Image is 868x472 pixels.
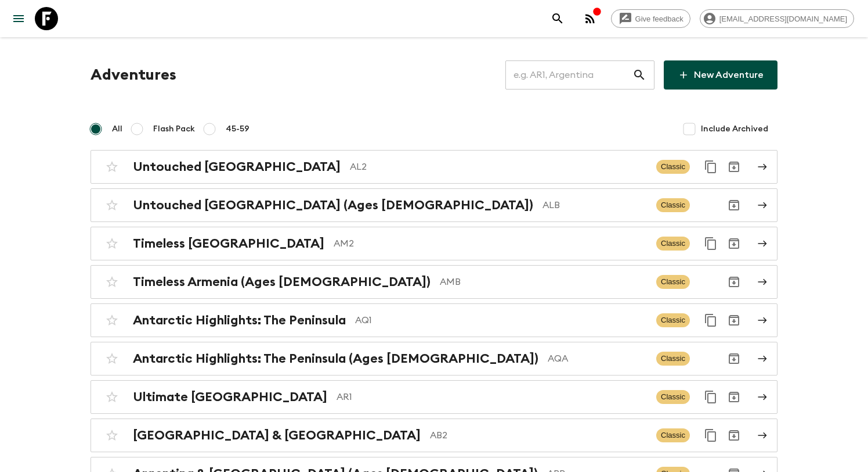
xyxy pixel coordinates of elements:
a: Antarctic Highlights: The PeninsulaAQ1ClassicDuplicate for 45-59Archive [91,303,777,337]
p: ALB [542,198,647,212]
a: New Adventure [664,60,777,90]
span: Classic [656,313,690,327]
span: Classic [656,160,690,174]
div: [EMAIL_ADDRESS][DOMAIN_NAME] [700,9,854,28]
span: Include Archived [701,123,768,135]
h2: Antarctic Highlights: The Peninsula (Ages [DEMOGRAPHIC_DATA]) [133,351,538,366]
span: [EMAIL_ADDRESS][DOMAIN_NAME] [713,15,853,23]
span: Classic [656,390,690,404]
p: AQA [548,352,647,366]
button: Archive [722,155,746,178]
span: Classic [656,275,690,289]
h2: Untouched [GEOGRAPHIC_DATA] (Ages [DEMOGRAPHIC_DATA]) [133,198,533,213]
a: Ultimate [GEOGRAPHIC_DATA]AR1ClassicDuplicate for 45-59Archive [91,380,777,414]
button: Archive [722,232,746,255]
span: Classic [656,352,690,366]
h2: Untouched [GEOGRAPHIC_DATA] [133,159,341,174]
h1: Adventures [91,63,176,87]
a: Give feedback [611,9,690,28]
p: AL2 [350,160,647,174]
h2: Timeless Armenia (Ages [DEMOGRAPHIC_DATA]) [133,274,431,289]
button: Duplicate for 45-59 [699,309,722,332]
button: Archive [722,347,746,370]
button: Duplicate for 45-59 [699,232,722,255]
p: AQ1 [355,313,647,327]
span: All [112,123,122,135]
button: Archive [722,194,746,217]
p: AB2 [430,428,647,442]
button: Duplicate for 45-59 [699,155,722,178]
h2: Ultimate [GEOGRAPHIC_DATA] [133,389,327,405]
a: Timeless Armenia (Ages [DEMOGRAPHIC_DATA])AMBClassicArchive [91,265,777,299]
p: AR1 [337,390,647,404]
span: Give feedback [629,15,690,23]
button: search adventures [546,7,569,30]
a: Untouched [GEOGRAPHIC_DATA] (Ages [DEMOGRAPHIC_DATA])ALBClassicArchive [91,188,777,222]
button: Archive [722,270,746,294]
button: Duplicate for 45-59 [699,424,722,447]
span: Flash Pack [153,123,195,135]
button: Duplicate for 45-59 [699,385,722,409]
span: Classic [656,237,690,251]
button: Archive [722,309,746,332]
p: AMB [440,275,647,289]
h2: Timeless [GEOGRAPHIC_DATA] [133,236,324,251]
button: Archive [722,424,746,447]
span: Classic [656,428,690,442]
span: 45-59 [226,123,249,135]
input: e.g. AR1, Argentina [505,59,632,91]
button: Archive [722,385,746,409]
a: [GEOGRAPHIC_DATA] & [GEOGRAPHIC_DATA]AB2ClassicDuplicate for 45-59Archive [91,419,777,452]
h2: Antarctic Highlights: The Peninsula [133,313,346,328]
a: Untouched [GEOGRAPHIC_DATA]AL2ClassicDuplicate for 45-59Archive [91,150,777,184]
a: Timeless [GEOGRAPHIC_DATA]AM2ClassicDuplicate for 45-59Archive [91,227,777,260]
h2: [GEOGRAPHIC_DATA] & [GEOGRAPHIC_DATA] [133,428,421,443]
p: AM2 [334,237,647,251]
span: Classic [656,198,690,212]
button: menu [7,7,30,30]
a: Antarctic Highlights: The Peninsula (Ages [DEMOGRAPHIC_DATA])AQAClassicArchive [91,342,777,376]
